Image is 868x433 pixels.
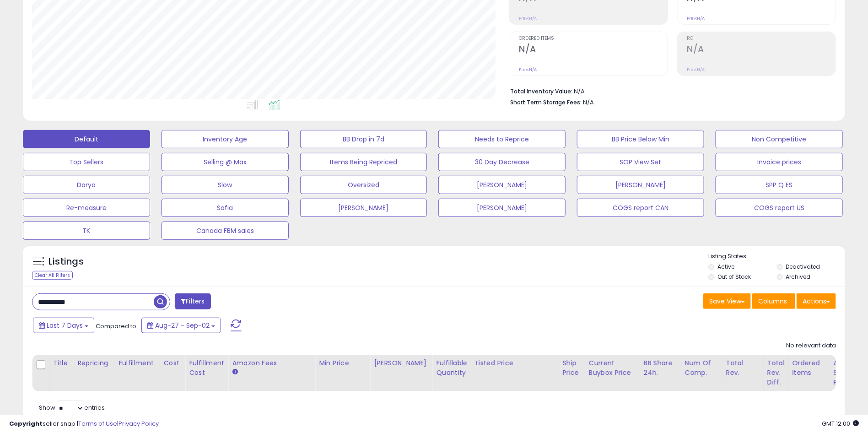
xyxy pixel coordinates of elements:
[834,358,867,387] div: Avg Selling Price
[708,252,845,261] p: Listing States:
[438,130,566,148] button: Needs to Reprice
[96,322,138,330] span: Compared to:
[716,153,843,171] button: Invoice prices
[162,222,289,240] button: Canada FBM sales
[786,341,836,350] div: No relevant data
[47,321,83,330] span: Last 7 Days
[583,98,594,107] span: N/A
[797,293,836,309] button: Actions
[155,321,210,330] span: Aug-27 - Sep-02
[438,199,566,217] button: [PERSON_NAME]
[141,318,221,333] button: Aug-27 - Sep-02
[519,67,537,72] small: Prev: N/A
[23,199,150,217] button: Re-measure
[767,358,785,387] div: Total Rev. Diff.
[78,419,117,428] a: Terms of Use
[510,85,829,96] li: N/A
[687,16,705,21] small: Prev: N/A
[716,130,843,148] button: Non Competitive
[577,199,704,217] button: COGS report CAN
[9,420,159,428] div: seller snap | |
[718,263,735,271] label: Active
[300,130,427,148] button: BB Drop in 7d
[39,403,105,412] span: Show: entries
[175,293,210,309] button: Filters
[32,271,73,280] div: Clear All Filters
[793,358,826,378] div: Ordered Items
[438,153,566,171] button: 30 Day Decrease
[519,44,667,56] h2: N/A
[232,358,311,368] div: Amazon Fees
[300,199,427,217] button: [PERSON_NAME]
[23,176,150,194] button: Darya
[300,153,427,171] button: Items Being Repriced
[685,358,718,378] div: Num of Comp.
[162,130,289,148] button: Inventory Age
[703,293,751,309] button: Save View
[374,358,428,368] div: [PERSON_NAME]
[162,176,289,194] button: Slow
[119,358,156,368] div: Fulfillment
[9,419,43,428] strong: Copyright
[589,358,636,378] div: Current Buybox Price
[687,36,836,41] span: ROI
[786,263,820,271] label: Deactivated
[786,273,811,281] label: Archived
[23,222,150,240] button: TK
[53,358,70,368] div: Title
[510,98,582,106] b: Short Term Storage Fees:
[23,153,150,171] button: Top Sellers
[33,318,94,333] button: Last 7 Days
[752,293,795,309] button: Columns
[77,358,111,368] div: Repricing
[438,176,566,194] button: [PERSON_NAME]
[687,67,705,72] small: Prev: N/A
[300,176,427,194] button: Oversized
[23,130,150,148] button: Default
[189,358,224,378] div: Fulfillment Cost
[162,153,289,171] button: Selling @ Max
[163,358,181,368] div: Cost
[232,368,237,376] small: Amazon Fees.
[644,358,677,378] div: BB Share 24h.
[519,36,667,41] span: Ordered Items
[476,358,555,368] div: Listed Price
[577,153,704,171] button: SOP View Set
[716,199,843,217] button: COGS report US
[687,44,836,56] h2: N/A
[49,255,84,268] h5: Listings
[716,176,843,194] button: SPP Q ES
[162,199,289,217] button: Sofia
[119,419,159,428] a: Privacy Policy
[563,358,581,378] div: Ship Price
[758,297,787,306] span: Columns
[577,176,704,194] button: [PERSON_NAME]
[436,358,468,378] div: Fulfillable Quantity
[519,16,537,21] small: Prev: N/A
[822,419,859,428] span: 2025-09-10 12:00 GMT
[319,358,366,368] div: Min Price
[718,273,751,281] label: Out of Stock
[510,87,572,95] b: Total Inventory Value:
[726,358,760,378] div: Total Rev.
[577,130,704,148] button: BB Price Below Min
